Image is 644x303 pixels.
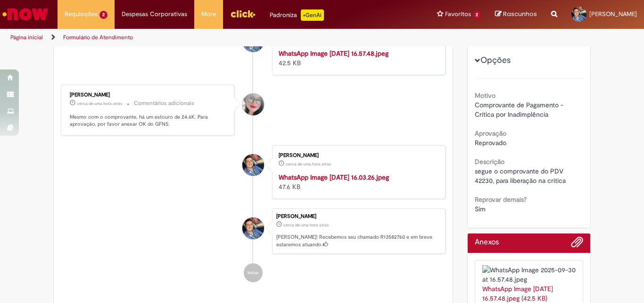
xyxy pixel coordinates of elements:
[7,29,422,46] ul: Trilhas de página
[201,9,216,19] span: More
[482,265,576,284] img: WhatsApp Image 2025-09-30 at 16.57.48.jpeg
[279,173,389,182] a: WhatsApp Image [DATE] 16.03.26.jpeg
[230,7,256,21] img: click_logo_yellow_360x200.png
[61,208,446,254] li: Maylson Vieira Silva Lima
[279,173,436,191] div: 47.6 KB
[279,49,436,68] div: 42.5 KB
[70,113,227,128] p: Mesmo com o comprovante, há um estouro de 24.6K. Para aprovação, por favor anexar OK do GFNS.
[301,9,324,21] p: +GenAi
[1,5,50,24] img: ServiceNow
[242,94,264,115] div: Franciele Fernanda Melo dos Santos
[122,9,187,19] span: Despesas Corporativas
[445,9,471,19] span: Favoritos
[475,167,566,185] span: segue o comprovante do PDV 42230, para liberação na critica
[283,222,329,228] time: 30/09/2025 16:20:24
[279,153,436,158] div: [PERSON_NAME]
[475,195,527,204] b: Reprovar demais?
[63,34,133,41] a: Formulário de Atendimento
[286,161,331,167] span: cerca de uma hora atrás
[475,157,504,166] b: Descrição
[475,129,506,138] b: Aprovação
[270,9,324,21] div: Padroniza
[495,10,537,19] a: Rascunhos
[65,9,98,19] span: Requisições
[475,238,499,247] h2: Anexos
[503,9,537,18] span: Rascunhos
[475,139,506,147] span: Reprovado
[279,49,388,58] a: WhatsApp Image [DATE] 16.57.48.jpeg
[70,92,227,98] div: [PERSON_NAME]
[283,222,329,228] span: cerca de uma hora atrás
[10,34,43,41] a: Página inicial
[276,234,440,248] p: [PERSON_NAME]! Recebemos seu chamado R13582760 e em breve estaremos atuando.
[475,205,486,213] span: Sim
[475,101,565,119] span: Comprovante de Pagamento - Crítica por Inadimplência
[77,101,122,106] span: cerca de uma hora atrás
[242,154,264,176] div: Maylson Vieira Silva Lima
[242,217,264,239] div: Maylson Vieira Silva Lima
[475,91,495,100] b: Motivo
[473,11,481,19] span: 2
[571,236,583,253] button: Adicionar anexos
[276,214,440,219] div: [PERSON_NAME]
[482,285,553,303] a: WhatsApp Image [DATE] 16.57.48.jpeg (42.5 KB)
[134,99,194,107] small: Comentários adicionais
[99,11,107,19] span: 2
[589,10,637,18] span: [PERSON_NAME]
